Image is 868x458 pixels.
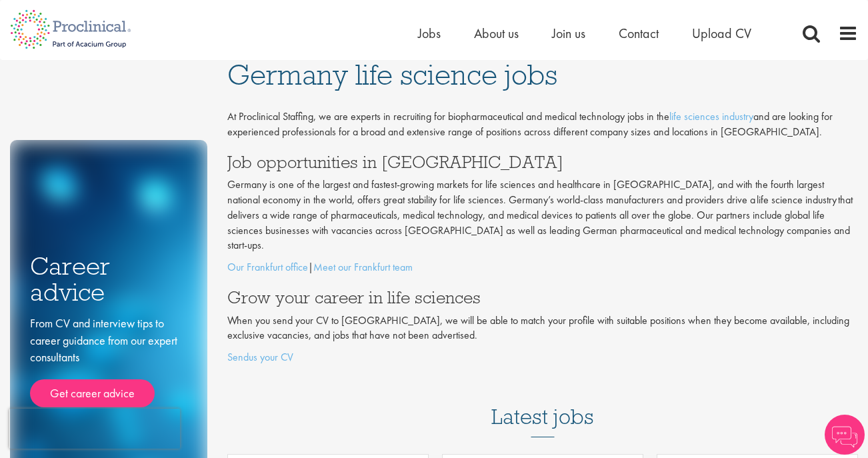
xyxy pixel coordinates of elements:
[825,415,865,455] img: Chatbot
[227,177,859,253] p: Germany is one of the largest and fastest-growing markets for life sciences and healthcare in [GE...
[30,253,187,305] h3: Career advice
[227,260,308,274] a: Our Frankfurt office
[474,25,519,42] a: About us
[692,25,751,42] a: Upload CV
[30,315,187,407] div: From CV and interview tips to career guidance from our expert consultants
[227,313,859,344] p: When you send your CV to [GEOGRAPHIC_DATA], we will be able to match your profile with suitable p...
[491,372,594,437] h3: Latest jobs
[669,109,753,123] a: life sciences industry
[552,25,585,42] a: Join us
[619,25,659,42] a: Contact
[9,409,180,449] iframe: reCAPTCHA
[227,289,859,306] h3: Grow your career in life sciences
[313,260,413,274] a: Meet our Frankfurt team
[227,350,293,364] a: Sendus your CV
[30,379,155,407] a: Get career advice
[418,25,441,42] a: Jobs
[227,260,859,275] p: |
